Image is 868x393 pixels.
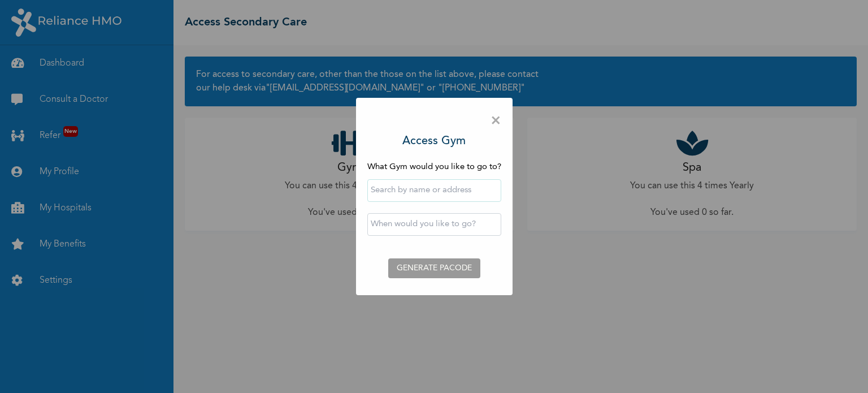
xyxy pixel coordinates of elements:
input: When would you like to go? [367,213,501,236]
span: × [491,109,501,133]
h3: Access Gym [402,133,466,150]
span: What Gym would you like to go to? [367,163,501,171]
input: Search by name or address [367,179,501,202]
button: GENERATE PACODE [388,258,480,278]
